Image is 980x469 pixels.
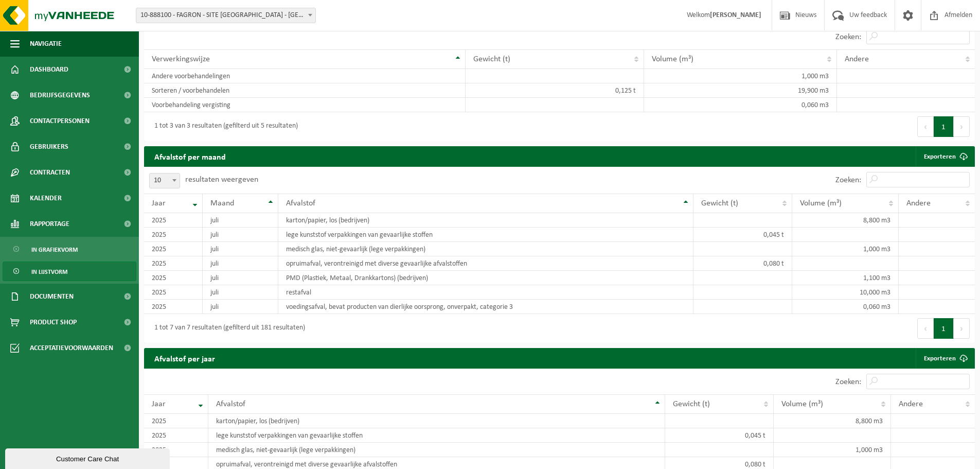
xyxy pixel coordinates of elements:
td: 2025 [144,256,203,271]
td: 0,060 m3 [792,300,899,314]
a: Exporteren [916,348,974,369]
td: juli [203,285,278,300]
span: Contactpersonen [30,108,90,134]
span: Gewicht (t) [473,55,510,63]
label: resultaten weergeven [185,176,258,184]
td: medisch glas, niet-gevaarlijk (lege verpakkingen) [208,443,665,457]
span: Andere [899,400,923,408]
span: In grafiekvorm [31,240,78,259]
td: lege kunststof verpakkingen van gevaarlijke stoffen [278,228,693,242]
td: restafval [278,285,693,300]
td: 8,800 m3 [792,213,899,228]
td: juli [203,300,278,314]
td: 0,045 t [665,428,774,443]
button: Next [954,318,970,339]
span: Gewicht (t) [701,199,738,207]
span: Afvalstof [286,199,315,207]
td: juli [203,228,278,242]
td: 8,800 m3 [774,414,891,428]
span: Verwerkingswijze [152,55,210,63]
td: 2025 [144,285,203,300]
td: 19,900 m3 [644,83,837,98]
label: Zoeken: [835,33,861,41]
span: Dashboard [30,57,68,82]
span: Andere [906,199,931,207]
td: 1,100 m3 [792,271,899,285]
span: Afvalstof [216,400,245,408]
td: 2025 [144,242,203,256]
td: 1,000 m3 [644,69,837,83]
a: Exporteren [916,146,974,167]
td: Voorbehandeling vergisting [144,98,466,112]
span: Rapportage [30,211,69,237]
button: Previous [917,318,934,339]
td: juli [203,213,278,228]
div: 1 tot 3 van 3 resultaten (gefilterd uit 5 resultaten) [149,117,298,136]
td: karton/papier, los (bedrijven) [278,213,693,228]
span: 10 [149,173,180,188]
span: 10-888100 - FAGRON - SITE BORNEM - BORNEM [136,8,316,23]
td: juli [203,271,278,285]
span: Navigatie [30,31,62,57]
span: Jaar [152,400,166,408]
td: Andere voorbehandelingen [144,69,466,83]
span: Jaar [152,199,166,207]
td: 0,045 t [693,228,792,242]
td: PMD (Plastiek, Metaal, Drankkartons) (bedrijven) [278,271,693,285]
span: Gebruikers [30,134,68,160]
span: Bedrijfsgegevens [30,82,90,108]
div: 1 tot 7 van 7 resultaten (gefilterd uit 181 resultaten) [149,319,305,338]
td: 1,000 m3 [792,242,899,256]
button: 1 [934,318,954,339]
td: 0,060 m3 [644,98,837,112]
td: 0,080 t [693,256,792,271]
td: 2025 [144,213,203,228]
a: In lijstvorm [3,262,136,281]
td: 2025 [144,300,203,314]
td: 1,000 m3 [774,443,891,457]
td: 2025 [144,228,203,242]
span: Contracten [30,160,70,185]
td: juli [203,242,278,256]
button: Next [954,116,970,137]
label: Zoeken: [835,176,861,184]
span: Volume (m³) [652,55,693,63]
td: 2025 [144,428,208,443]
td: lege kunststof verpakkingen van gevaarlijke stoffen [208,428,665,443]
td: 0,125 t [466,83,644,98]
h2: Afvalstof per jaar [144,348,225,368]
td: 10,000 m3 [792,285,899,300]
span: 10 [150,173,180,188]
span: Volume (m³) [800,199,842,207]
td: 2025 [144,414,208,428]
iframe: chat widget [5,446,172,469]
span: Andere [845,55,869,63]
span: In lijstvorm [31,262,67,282]
button: Previous [917,116,934,137]
button: 1 [934,116,954,137]
td: medisch glas, niet-gevaarlijk (lege verpakkingen) [278,242,693,256]
span: Product Shop [30,309,77,335]
td: 2025 [144,443,208,457]
td: juli [203,256,278,271]
td: karton/papier, los (bedrijven) [208,414,665,428]
label: Zoeken: [835,378,861,386]
span: 10-888100 - FAGRON - SITE BORNEM - BORNEM [136,8,315,23]
span: Kalender [30,185,62,211]
td: voedingsafval, bevat producten van dierlijke oorsprong, onverpakt, categorie 3 [278,300,693,314]
span: Maand [210,199,234,207]
td: 2025 [144,271,203,285]
span: Documenten [30,284,74,309]
span: Acceptatievoorwaarden [30,335,113,361]
span: Gewicht (t) [673,400,710,408]
h2: Afvalstof per maand [144,146,236,166]
span: Volume (m³) [781,400,823,408]
td: Sorteren / voorbehandelen [144,83,466,98]
a: In grafiekvorm [3,239,136,259]
strong: [PERSON_NAME] [710,11,761,19]
td: opruimafval, verontreinigd met diverse gevaarlijke afvalstoffen [278,256,693,271]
